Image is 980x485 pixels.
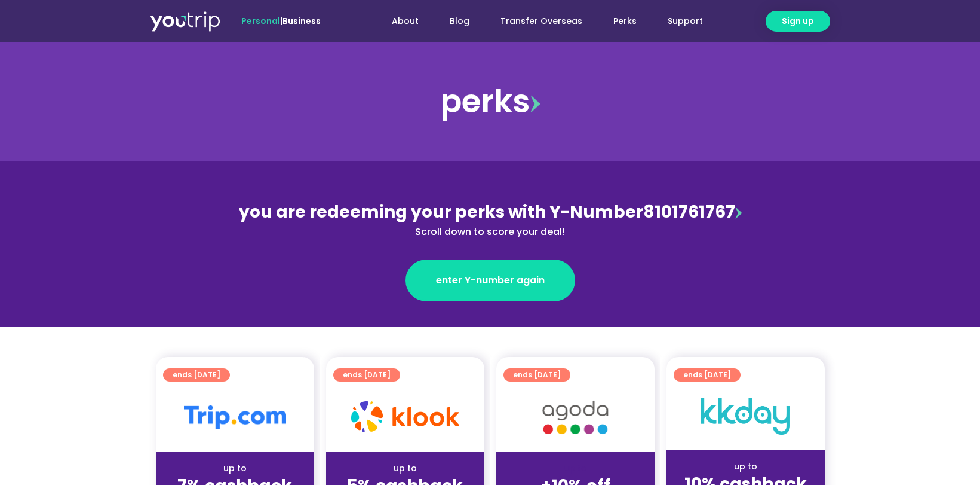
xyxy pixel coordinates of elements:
div: up to [336,462,475,475]
nav: Menu [353,10,718,32]
a: About [376,10,434,32]
a: enter Y-number again [405,260,575,301]
a: ends [DATE] [503,368,570,382]
span: ends [DATE] [513,368,561,382]
div: up to [676,460,815,473]
span: enter Y-number again [436,273,545,288]
a: Support [652,10,718,32]
a: ends [DATE] [163,368,230,382]
span: up to [564,462,586,474]
span: ends [DATE] [343,368,391,382]
a: Sign up [766,11,830,32]
a: Transfer Overseas [485,10,598,32]
a: ends [DATE] [333,368,400,382]
span: Sign up [782,15,814,28]
div: 8101761767 [231,200,749,239]
span: ends [DATE] [173,368,220,382]
div: Scroll down to score your deal! [231,225,749,239]
span: | [241,15,321,27]
div: up to [165,462,305,475]
a: Blog [434,10,485,32]
span: Personal [241,15,280,27]
span: ends [DATE] [683,368,731,382]
a: Business [282,15,321,27]
a: Perks [598,10,652,32]
a: ends [DATE] [674,368,741,382]
span: you are redeeming your perks with Y-Number [239,200,643,224]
